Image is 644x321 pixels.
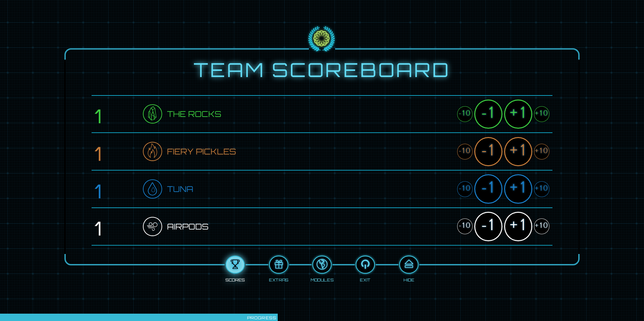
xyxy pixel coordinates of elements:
[504,137,532,166] div: +1
[534,144,549,159] div: +10
[226,276,245,283] div: Scores
[504,212,532,241] div: +1
[504,100,532,129] div: +1
[269,276,288,283] div: Extras
[457,181,473,197] div: -10
[360,276,371,283] div: Exit
[95,181,143,197] div: 1
[474,174,502,203] div: -1
[457,106,473,122] div: -10
[307,25,337,53] img: logo_ppa-1c755af25916c3f9a746997ea8451e86.svg
[457,218,473,234] div: -10
[167,220,209,233] span: Airpods
[534,106,549,122] div: +10
[311,276,333,283] div: Modules
[167,108,221,120] span: The Rocks
[95,106,143,123] div: 1
[95,143,143,160] div: 1
[403,276,414,283] div: Hide
[534,181,549,197] div: +10
[534,218,549,234] div: +10
[457,144,473,159] div: -10
[92,59,552,80] h1: Team Scoreboard
[474,100,502,129] div: -1
[167,183,193,195] span: Tuna
[504,174,532,203] div: +1
[95,218,143,235] div: 1
[474,137,502,166] div: -1
[167,145,236,158] span: Fiery Pickles
[474,212,502,241] div: -1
